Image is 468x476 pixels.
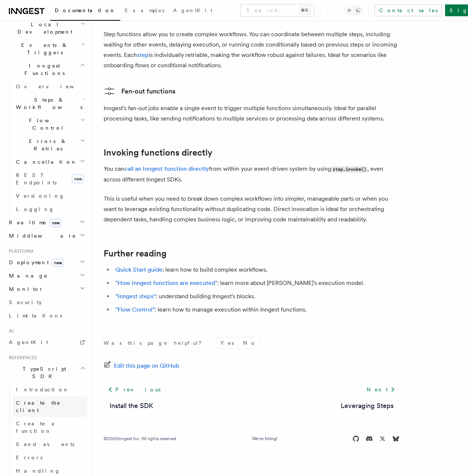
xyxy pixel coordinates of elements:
[114,361,179,371] span: Edit this page on GitHub
[6,21,81,35] span: Local Development
[50,2,120,21] a: Documentation
[110,401,153,411] a: Install the SDK
[13,93,87,114] button: Steps & Workflows
[104,147,212,158] a: Invoking functions directly
[104,361,179,371] a: Edit this page on GitHub
[6,285,44,293] span: Monitor
[6,362,87,383] button: TypeScript SDK
[13,96,83,111] span: Steps & Workflows
[6,355,37,361] span: References
[13,383,87,396] a: Introduction
[331,166,367,173] code: step.invoke()
[55,7,116,13] span: Documentation
[16,455,43,460] span: Errors
[6,248,33,254] span: Platform
[6,336,87,349] a: AgentKit
[115,279,217,286] a: "How Inngest functions are executed"
[6,259,64,266] span: Deployment
[115,266,162,273] a: Quick Start guide
[6,232,76,239] span: Middleware
[104,85,175,97] a: Fan-out functions
[13,438,87,451] a: Send events
[6,269,87,282] button: Manage
[113,278,400,288] li: : learn more about [PERSON_NAME]'s execution model.
[13,203,87,216] a: Logging
[6,328,14,334] span: AI
[104,194,400,225] p: This is useful when you need to break down complex workflows into simpler, manageable parts or wh...
[341,401,394,411] a: Leveraging Steps
[6,229,87,242] button: Middleware
[16,441,74,447] span: Send events
[72,174,84,183] span: new
[16,84,92,89] span: Overview
[252,436,277,442] a: We're hiring!
[216,337,238,348] button: Yes
[9,313,62,319] span: Limitations
[52,259,64,267] span: new
[6,272,48,279] span: Manage
[13,396,87,417] a: Create the client
[13,137,80,152] span: Errors & Retries
[6,309,87,322] a: Limitations
[6,80,87,216] div: Inngest Functions
[362,383,400,396] a: Next
[16,421,60,434] span: Create a function
[104,383,165,396] a: Previous
[13,135,87,155] button: Errors & Retries
[16,193,65,199] span: Versioning
[6,38,87,59] button: Events & Triggers
[125,7,164,13] span: Examples
[13,169,87,189] a: REST Endpointsnew
[13,417,87,438] a: Create a function
[16,206,54,212] span: Logging
[374,4,442,16] a: Contact sales
[6,256,87,269] button: Deploymentnew
[137,51,149,58] a: step
[104,436,177,442] div: © 2025 Inngest Inc. All rights reserved.
[113,305,400,315] li: : learn how to manage execution within Inngest functions.
[13,189,87,203] a: Versioning
[345,6,363,15] button: Toggle dark mode
[104,248,166,259] a: Further reading
[299,7,310,14] kbd: ⌘K
[6,296,87,309] a: Security
[169,2,217,20] a: AgentKit
[16,172,57,186] span: REST Endpoints
[13,451,87,464] a: Errors
[9,339,48,345] span: AgentKit
[13,158,77,166] span: Cancellation
[16,387,69,392] span: Introduction
[173,7,212,13] span: AgentKit
[104,29,400,71] p: Step functions allow you to create complex workflows. You can coordinate between multiple steps, ...
[113,265,400,275] li: : learn how to build complex workflows.
[124,165,209,172] a: call an Inngest function directly
[6,219,62,226] span: Realtime
[13,117,80,132] span: Flow Control
[104,164,400,185] p: You can from within your event-driven system by using , even across different Inngest SDKs.
[13,155,87,169] button: Cancellation
[13,114,87,135] button: Flow Control
[104,103,400,124] p: Inngest's fan-out jobs enable a single event to trigger multiple functions simultaneously. Ideal ...
[6,282,87,296] button: Monitor
[6,62,80,77] span: Inngest Functions
[240,4,314,16] button: Search...⌘K
[115,293,156,300] a: "Inngest steps"
[6,365,80,380] span: TypeScript SDK
[16,400,61,413] span: Create the client
[50,219,62,227] span: new
[113,291,400,302] li: : understand building Inngest's blocks.
[9,299,42,305] span: Security
[13,80,87,93] a: Overview
[6,18,87,38] button: Local Development
[6,216,87,229] button: Realtimenew
[120,2,169,20] a: Examples
[104,339,207,347] p: Was this page helpful?
[239,337,261,348] button: No
[6,59,87,80] button: Inngest Functions
[6,41,81,56] span: Events & Triggers
[115,306,155,313] a: "Flow Control"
